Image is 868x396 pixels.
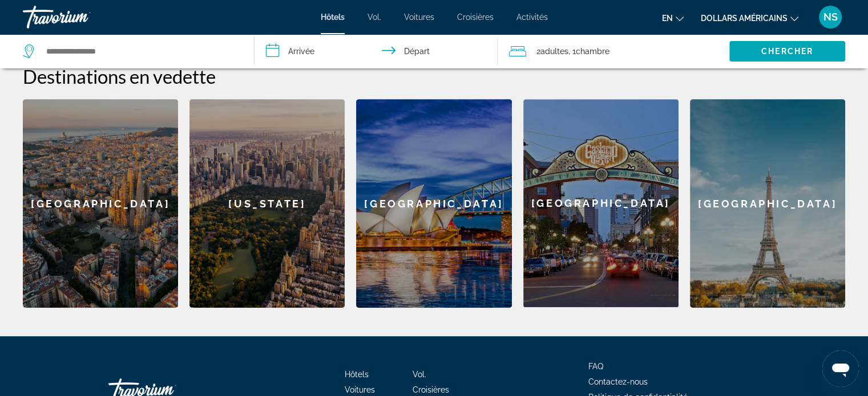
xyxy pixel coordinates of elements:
[729,41,845,62] button: Chercher
[662,10,684,26] button: Changer de langue
[701,10,798,26] button: Changer de devise
[23,65,845,88] h2: Destinations en vedette
[761,47,813,56] span: Chercher
[189,99,345,308] a: [US_STATE]
[662,14,673,23] font: en
[413,385,449,394] a: Croisières
[701,14,788,23] font: dollars américains
[523,99,679,307] div: [GEOGRAPHIC_DATA]
[536,43,568,59] span: 2
[321,13,345,22] a: Hôtels
[413,370,426,379] a: Vol.
[498,34,729,68] button: Travelers: 2 adults, 0 children
[345,385,375,394] a: Voitures
[255,34,498,68] button: Check in and out dates
[404,13,434,22] a: Voitures
[815,5,845,29] button: Menu utilisateur
[23,2,137,32] a: Travorium
[540,47,568,56] span: Adultes
[822,350,859,387] iframe: Bouton de lancement de la fenêtre de messagerie
[568,43,609,59] span: , 1
[690,99,845,308] a: [GEOGRAPHIC_DATA]
[523,99,679,308] a: [GEOGRAPHIC_DATA]
[516,13,548,22] a: Activités
[345,370,369,379] a: Hôtels
[457,13,494,22] a: Croisières
[588,377,648,386] a: Contactez-nous
[588,362,603,371] a: FAQ
[356,99,511,308] a: [GEOGRAPHIC_DATA]
[23,99,178,308] a: [GEOGRAPHIC_DATA]
[823,11,838,23] font: NS
[576,47,609,56] span: Chambre
[368,13,381,22] a: Vol.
